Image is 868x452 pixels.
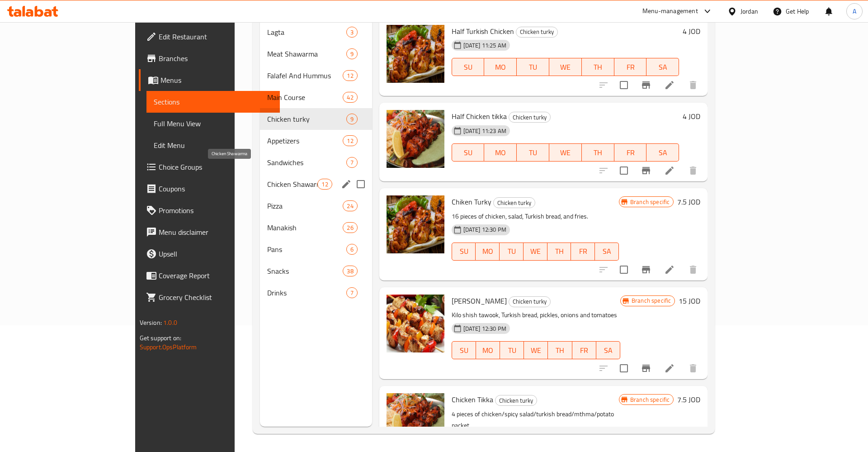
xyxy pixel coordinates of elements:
[346,287,358,298] div: items
[585,61,611,74] span: TH
[460,41,510,50] span: [DATE] 11:25 AM
[139,221,280,243] a: Menu disclaimer
[267,179,317,190] span: Chicken Shawarma
[509,112,550,123] span: Chicken turky
[452,24,514,38] span: Half Turkish Chicken
[146,91,280,113] a: Sections
[582,143,614,162] button: TH
[500,341,524,359] button: TU
[516,27,557,37] span: Chicken turky
[159,205,273,216] span: Promotions
[553,146,578,159] span: WE
[576,344,593,357] span: FR
[154,96,273,107] span: Sections
[260,108,372,130] div: Chicken turky9
[585,146,611,159] span: TH
[635,160,657,181] button: Branch-specific-item
[343,70,357,81] div: items
[387,295,444,352] img: Sheesh Tawok
[484,143,517,162] button: MO
[642,6,698,17] div: Menu-management
[387,195,444,253] img: Chiken Turky
[682,357,704,379] button: delete
[139,243,280,265] a: Upsell
[267,157,346,168] span: Sandwiches
[614,76,633,95] span: Select to update
[260,65,372,86] div: Falafel And Hummus12
[520,146,546,159] span: TU
[509,296,550,307] span: Chicken turky
[267,135,343,146] span: Appetizers
[267,287,346,298] span: Drinks
[267,48,346,59] span: Meat Shawarma
[495,395,537,406] div: Chicken turky
[650,61,675,74] span: SA
[140,341,197,353] a: Support.OpsPlatform
[456,61,481,74] span: SU
[154,140,273,151] span: Edit Menu
[741,6,758,16] div: Jordan
[159,227,273,238] span: Menu disclaimer
[452,393,493,406] span: Chicken Tikka
[476,243,500,261] button: MO
[387,110,444,168] img: Half Chicken tikka
[343,200,357,211] div: items
[517,143,549,162] button: TU
[683,25,700,38] h6: 4 JOD
[682,74,704,96] button: delete
[267,222,343,233] span: Manakish
[267,27,346,38] span: Lagta
[260,217,372,238] div: Manakish26
[267,70,343,81] span: Falafel And Hummus
[528,344,544,357] span: WE
[520,61,546,74] span: TU
[635,74,657,96] button: Branch-specific-item
[503,245,520,258] span: TU
[146,113,280,134] a: Full Menu View
[600,344,617,357] span: SA
[618,61,643,74] span: FR
[159,31,273,42] span: Edit Restaurant
[346,114,358,124] div: items
[548,341,572,359] button: TH
[267,244,346,255] span: Pans
[343,93,357,102] span: 42
[267,92,343,103] span: Main Course
[504,344,520,357] span: TU
[524,243,547,261] button: WE
[614,143,647,162] button: FR
[664,264,675,275] a: Edit menu item
[572,341,596,359] button: FR
[618,146,643,159] span: FR
[340,177,353,191] button: edit
[547,243,571,261] button: TH
[628,296,675,305] span: Branch specific
[346,27,358,38] div: items
[853,6,856,16] span: A
[664,80,675,90] a: Edit menu item
[456,146,481,159] span: SU
[456,344,472,357] span: SU
[527,245,544,258] span: WE
[139,26,280,48] a: Edit Restaurant
[650,146,675,159] span: SA
[596,341,620,359] button: SA
[549,58,582,76] button: WE
[260,43,372,65] div: Meat Shawarma9
[267,200,343,211] span: Pizza
[509,296,551,307] div: Chicken turky
[387,393,444,451] img: Chicken Tikka
[452,58,485,76] button: SU
[480,344,496,357] span: MO
[146,134,280,156] a: Edit Menu
[452,409,619,431] p: 4 pieces of chicken/spicy salad/turkish bread/mthma/potato packet
[347,28,357,37] span: 3
[343,266,357,276] div: items
[452,143,485,162] button: SU
[571,243,595,261] button: FR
